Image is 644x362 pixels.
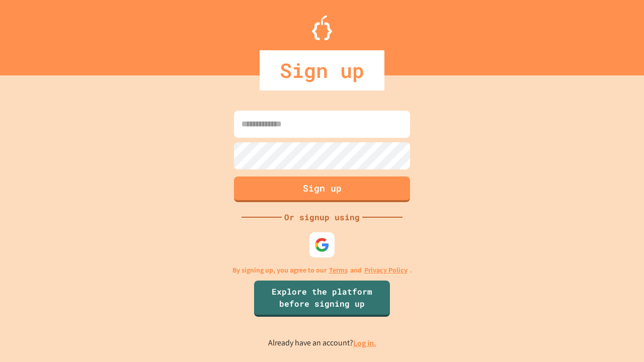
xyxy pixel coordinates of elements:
[232,265,412,276] p: By signing up, you agree to our and .
[254,281,390,317] a: Explore the platform before signing up
[314,237,330,252] img: google-icon.svg
[353,338,376,348] a: Log in.
[234,176,410,202] button: Sign up
[260,50,384,90] div: Sign up
[268,337,376,349] p: Already have an account?
[329,265,348,276] a: Terms
[364,265,408,276] a: Privacy Policy
[312,15,332,40] img: Logo.svg
[282,211,362,223] div: Or signup using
